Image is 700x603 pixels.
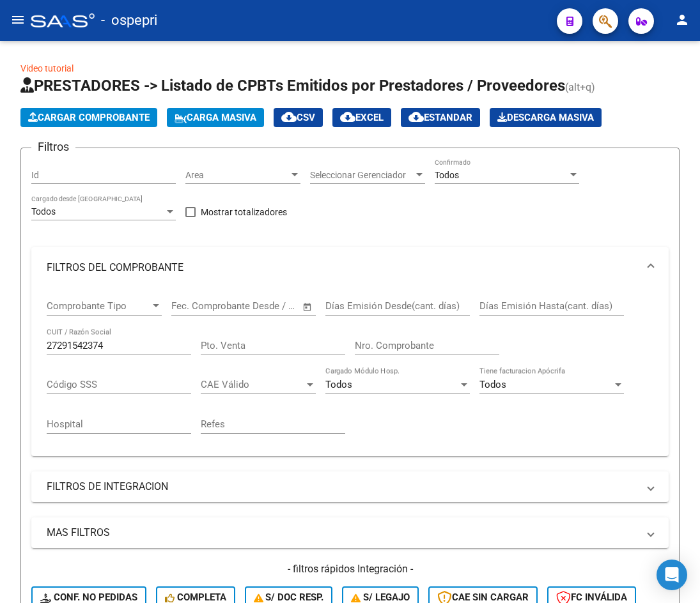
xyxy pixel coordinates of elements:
span: EXCEL [340,112,384,123]
span: FC Inválida [556,592,627,603]
span: Area [185,170,289,181]
h4: - filtros rápidos Integración - [31,562,669,576]
span: CSV [281,112,315,123]
h3: Filtros [31,138,75,156]
div: FILTROS DEL COMPROBANTE [31,288,669,456]
span: S/ Doc Resp. [254,592,324,603]
span: Descarga Masiva [497,112,594,123]
div: Open Intercom Messenger [657,560,687,590]
mat-icon: cloud_download [340,109,355,125]
span: (alt+q) [565,81,595,93]
input: End date [224,300,286,312]
span: CAE Válido [201,379,304,390]
mat-panel-title: FILTROS DE INTEGRACION [47,480,638,494]
span: Todos [31,206,56,217]
button: Estandar [401,108,480,127]
button: Open calendar [300,300,315,314]
app-download-masive: Descarga masiva de comprobantes (adjuntos) [490,108,602,127]
span: - ospepri [101,6,157,34]
span: Conf. no pedidas [40,592,137,603]
mat-panel-title: FILTROS DEL COMPROBANTE [47,261,638,275]
span: Mostrar totalizadores [201,204,287,220]
span: Carga Masiva [175,112,256,123]
span: CAE SIN CARGAR [437,592,529,603]
mat-icon: cloud_download [408,109,424,125]
span: Completa [165,592,226,603]
button: CSV [274,108,323,127]
button: EXCEL [332,108,391,127]
mat-icon: menu [10,12,26,27]
mat-expansion-panel-header: MAS FILTROS [31,517,669,548]
input: Start date [171,300,213,312]
button: Cargar Comprobante [20,108,157,127]
span: Todos [435,170,459,180]
span: Todos [479,379,506,390]
span: Comprobante Tipo [47,300,150,312]
span: Estandar [408,112,472,123]
mat-expansion-panel-header: FILTROS DEL COMPROBANTE [31,247,669,288]
mat-icon: person [674,12,690,27]
span: Seleccionar Gerenciador [310,170,414,181]
a: Video tutorial [20,63,74,73]
button: Carga Masiva [167,108,264,127]
span: Cargar Comprobante [28,112,150,123]
span: PRESTADORES -> Listado de CPBTs Emitidos por Prestadores / Proveedores [20,77,565,95]
mat-icon: cloud_download [281,109,297,125]
mat-panel-title: MAS FILTROS [47,526,638,540]
span: Todos [325,379,352,390]
span: S/ legajo [351,592,410,603]
mat-expansion-panel-header: FILTROS DE INTEGRACION [31,471,669,502]
button: Descarga Masiva [490,108,602,127]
